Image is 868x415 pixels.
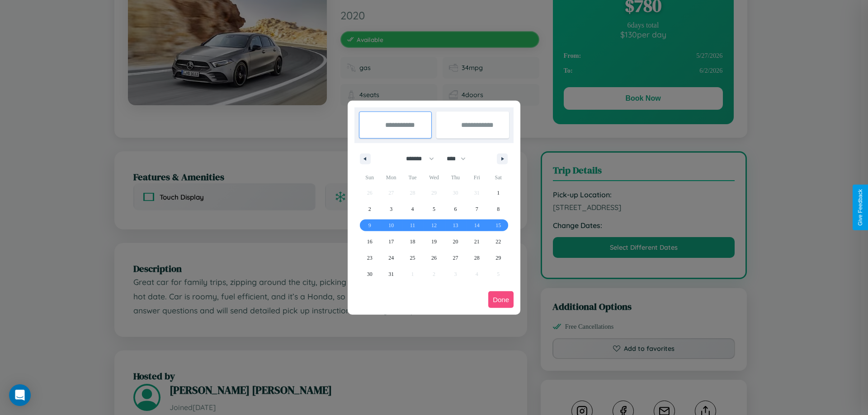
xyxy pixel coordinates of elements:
[367,233,373,250] span: 16
[474,233,480,250] span: 21
[402,250,423,266] button: 25
[495,250,501,266] span: 29
[368,217,371,233] span: 9
[488,185,509,201] button: 1
[445,233,466,250] button: 20
[453,217,458,233] span: 13
[433,201,435,217] span: 5
[380,170,401,185] span: Mon
[359,201,380,217] button: 2
[390,201,392,217] span: 3
[380,233,401,250] button: 17
[466,233,487,250] button: 21
[488,217,509,233] button: 15
[388,250,394,266] span: 24
[495,217,501,233] span: 15
[380,217,401,233] button: 10
[431,217,437,233] span: 12
[476,201,478,217] span: 7
[410,217,415,233] span: 11
[497,185,500,201] span: 1
[380,201,401,217] button: 3
[367,250,373,266] span: 23
[445,217,466,233] button: 13
[423,233,444,250] button: 19
[474,250,480,266] span: 28
[454,201,457,217] span: 6
[359,233,380,250] button: 16
[453,250,458,266] span: 27
[410,233,415,250] span: 18
[367,266,373,282] span: 30
[380,266,401,282] button: 31
[402,201,423,217] button: 4
[359,170,380,185] span: Sun
[488,291,514,308] button: Done
[474,217,480,233] span: 14
[466,217,487,233] button: 14
[402,233,423,250] button: 18
[388,266,394,282] span: 31
[380,250,401,266] button: 24
[423,170,444,185] span: Wed
[466,170,487,185] span: Fri
[359,266,380,282] button: 30
[423,250,444,266] button: 26
[9,384,31,406] div: Open Intercom Messenger
[453,233,458,250] span: 20
[445,170,466,185] span: Thu
[359,217,380,233] button: 9
[359,250,380,266] button: 23
[495,233,501,250] span: 22
[445,250,466,266] button: 27
[411,201,414,217] span: 4
[402,217,423,233] button: 11
[423,201,444,217] button: 5
[431,250,437,266] span: 26
[857,189,863,226] div: Give Feedback
[488,233,509,250] button: 22
[388,217,394,233] span: 10
[488,250,509,266] button: 29
[445,201,466,217] button: 6
[497,201,500,217] span: 8
[466,250,487,266] button: 28
[368,201,371,217] span: 2
[410,250,415,266] span: 25
[488,201,509,217] button: 8
[388,233,394,250] span: 17
[466,201,487,217] button: 7
[423,217,444,233] button: 12
[431,233,437,250] span: 19
[402,170,423,185] span: Tue
[488,170,509,185] span: Sat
